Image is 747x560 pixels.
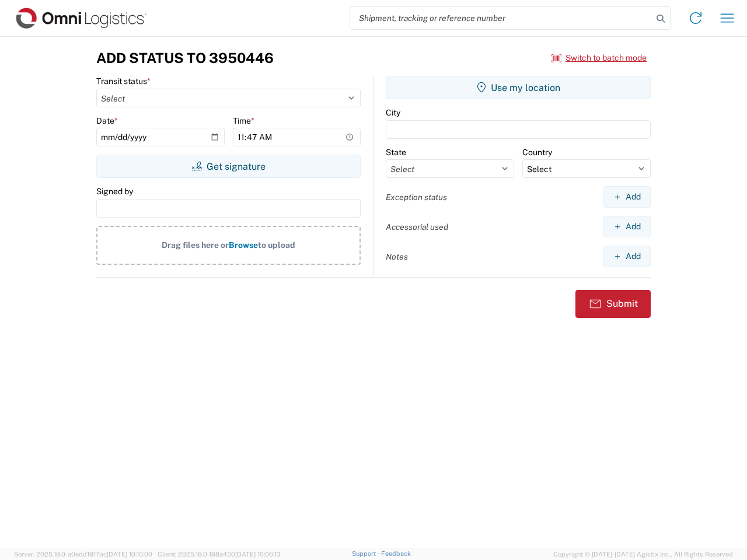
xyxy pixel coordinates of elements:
[162,240,229,250] span: Drag files here or
[381,550,411,557] a: Feedback
[575,290,651,318] button: Submit
[603,186,651,208] button: Add
[352,550,381,557] a: Support
[386,147,406,157] label: State
[386,76,651,99] button: Use my location
[386,107,400,118] label: City
[96,76,151,86] label: Transit status
[96,186,133,197] label: Signed by
[603,246,651,267] button: Add
[386,222,448,232] label: Accessorial used
[258,240,295,250] span: to upload
[158,551,281,558] span: Client: 2025.18.0-198a450
[96,116,118,126] label: Date
[386,251,408,262] label: Notes
[386,192,447,202] label: Exception status
[551,48,647,68] button: Switch to batch mode
[96,50,274,66] h3: Add Status to 3950446
[229,240,258,250] span: Browse
[522,147,552,157] label: Country
[603,216,651,237] button: Add
[553,549,733,559] span: Copyright © [DATE]-[DATE] Agistix Inc., All Rights Reserved
[96,155,361,178] button: Get signature
[235,551,281,558] span: [DATE] 10:06:13
[350,7,652,29] input: Shipment, tracking or reference number
[107,551,152,558] span: [DATE] 10:10:00
[14,551,152,558] span: Server: 2025.18.0-a0edd1917ac
[233,116,254,126] label: Time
